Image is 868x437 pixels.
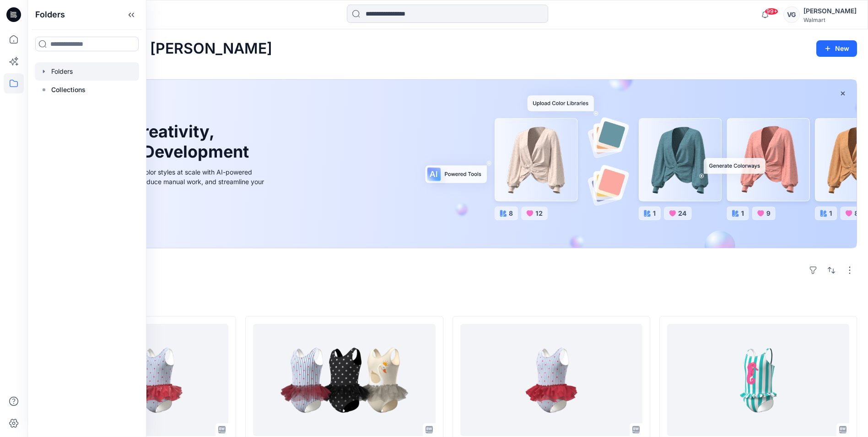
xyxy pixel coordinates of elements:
[783,6,800,23] div: VG
[51,84,86,95] p: Collections
[253,324,435,436] a: IMG26-256_ADM_TODDLER_GIRL_TUTU_1PC
[765,8,778,15] span: 99+
[38,40,272,57] h2: Welcome back, [PERSON_NAME]
[38,296,857,307] h4: Styles
[61,167,267,196] div: Explore ideas faster and recolor styles at scale with AI-powered tools that boost creativity, red...
[803,5,857,16] div: [PERSON_NAME]
[61,122,253,161] h1: Unleash Creativity, Speed Up Development
[61,207,267,225] a: Discover more
[460,324,642,436] a: IMG26-287_ADM_TODDLER_GIRL_TUTU_1PC
[667,324,849,436] a: IMG26-260_ADM_TODDLER_GIRL_TANKINI_WITH_RUFFLE SCOOP BOTTOM
[803,16,857,23] div: Walmart
[816,40,857,57] button: New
